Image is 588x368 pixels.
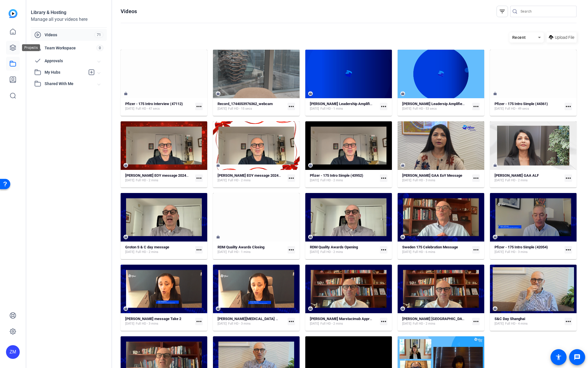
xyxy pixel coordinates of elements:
span: [DATE] [218,321,227,326]
mat-icon: more_horiz [195,174,203,182]
mat-icon: more_horiz [472,318,480,325]
span: [DATE] [310,106,319,111]
span: [DATE] [495,250,504,254]
span: Full HD - 49 secs [505,106,529,111]
span: Full HD - 2 mins [413,321,435,326]
input: Search [521,8,572,15]
span: [DATE] [310,178,319,183]
span: Approvals [45,58,98,64]
strong: S&C Day Shanghai [495,317,525,321]
span: Full HD - 2 mins [320,250,343,254]
span: Full HD - 3 mins [413,178,435,183]
mat-expansion-panel-header: Approvals [31,55,107,67]
span: [DATE] [402,321,411,326]
strong: [PERSON_NAME] [GEOGRAPHIC_DATA] Message [402,317,484,321]
strong: RDM Quality Awards Closing [218,245,264,249]
span: Shared With Me [45,81,98,87]
a: [PERSON_NAME] EOY message 2024 v3[DATE]Full HD - 2 mins [125,173,193,183]
span: [DATE] [125,106,134,111]
span: My Hubs [45,69,85,75]
span: [DATE] [495,178,504,183]
span: Recent [512,35,526,40]
a: RDM Quality Awards Closing[DATE]Full HD - 1 mins [218,245,285,254]
strong: [PERSON_NAME] EOY message 2024 v3 [125,173,191,178]
span: Full HD - 2 mins [228,178,251,183]
a: RDM Quality Awards Opening[DATE]Full HD - 2 mins [310,245,378,254]
a: Pfizer - 175 Intro Simple (42054)[DATE]Full HD - 3 mins [495,245,562,254]
a: [PERSON_NAME] message Take 2[DATE]Full HD - 3 mins [125,317,193,326]
span: Full HD - 6 mins [413,250,435,254]
a: Pfizer - 175 Intro Simple (43952)[DATE]Full HD - 2 mins [310,173,378,183]
a: Sweden 175 Celebration Message[DATE]Full HD - 6 mins [402,245,470,254]
mat-icon: message [574,354,581,361]
mat-icon: more_horiz [472,174,480,182]
mat-icon: more_horiz [195,318,203,325]
mat-icon: more_horiz [380,318,387,325]
span: [DATE] [495,106,504,111]
span: [DATE] [310,250,319,254]
strong: [PERSON_NAME] Leadersip Amplifier message V1 [402,102,485,106]
strong: RDM Quality Awards Opening [310,245,358,249]
div: Projects [22,44,40,51]
span: [DATE] [125,178,134,183]
span: Full HD - 3 mins [505,250,528,254]
span: Full HD - 3 mins [228,321,251,326]
strong: [PERSON_NAME] Leadership Amplifier Message V2 [310,102,395,106]
span: Full HD - 4 mins [505,321,528,326]
a: Groton S & C day message[DATE]Full HD - 2 mins [125,245,193,254]
button: Upload File [547,32,577,43]
strong: Sweden 175 Celebration Message [402,245,458,249]
strong: Record_1744053976362_webcam [218,102,273,106]
span: Videos [45,32,94,38]
mat-icon: more_horiz [195,246,203,254]
span: Full HD - 3 mins [136,321,158,326]
a: [PERSON_NAME] GAA ALF[DATE]Full HD - 2 mins [495,173,562,183]
a: Pfizer - 175 Intro Simple (44361)[DATE]Full HD - 49 secs [495,102,562,111]
mat-icon: more_horiz [472,103,480,110]
a: Record_1744053976362_webcam[DATE]Full HD - 15 secs [218,102,285,111]
strong: Pfizer - 175 Intro Simple (43952) [310,173,363,178]
span: [DATE] [125,250,134,254]
mat-icon: more_horiz [380,103,387,110]
mat-icon: more_horiz [565,246,572,254]
a: [PERSON_NAME] EOY message 2024 v2[DATE]Full HD - 2 mins [218,173,285,183]
strong: [PERSON_NAME] message Take 2 [125,317,181,321]
mat-expansion-panel-header: Shared With Me [31,78,107,89]
mat-expansion-panel-header: My Hubs [31,67,107,78]
span: [DATE] [125,321,134,326]
strong: [PERSON_NAME] GAA EoY Message [402,173,462,178]
span: [DATE] [402,178,411,183]
span: [DATE] [310,321,319,326]
div: Library & Hosting [31,9,107,16]
span: Full HD - 2 mins [320,321,343,326]
a: Pfizer - 175 Intro Interview (47112)[DATE]Full HD - 47 secs [125,102,193,111]
a: S&C Day Shanghai[DATE]Full HD - 4 mins [495,317,562,326]
span: [DATE] [402,106,411,111]
span: [DATE] [495,321,504,326]
mat-icon: more_horiz [565,318,572,325]
span: Full HD - 2 mins [136,250,158,254]
span: Team Workspace [45,45,96,51]
mat-icon: accessibility [555,354,562,361]
div: Manage all your videos here [31,16,107,23]
span: [DATE] [218,106,227,111]
strong: Pfizer - 175 Intro Interview (47112) [125,102,183,106]
span: Full HD - 1 mins [228,250,251,254]
mat-icon: more_horiz [288,318,295,325]
img: blue-gradient.svg [9,9,17,18]
span: Full HD - 53 secs [413,106,437,111]
mat-icon: more_horiz [565,174,572,182]
a: [PERSON_NAME] Leadersip Amplifier message V1[DATE]Full HD - 53 secs [402,102,470,111]
mat-icon: more_horiz [472,246,480,254]
strong: Pfizer - 175 Intro Simple (44361) [495,102,548,106]
span: Full HD - 2 mins [320,178,343,183]
mat-icon: more_horiz [380,174,387,182]
span: Upload File [555,35,574,41]
span: Full HD - 47 secs [136,106,160,111]
mat-icon: more_horiz [380,246,387,254]
a: [PERSON_NAME] Leadership Amplifier Message V2[DATE]Full HD - 1 mins [310,102,378,111]
span: Full HD - 15 secs [228,106,252,111]
span: Full HD - 2 mins [505,178,528,183]
strong: [PERSON_NAME] GAA ALF [495,173,539,178]
div: ZM [6,345,20,359]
